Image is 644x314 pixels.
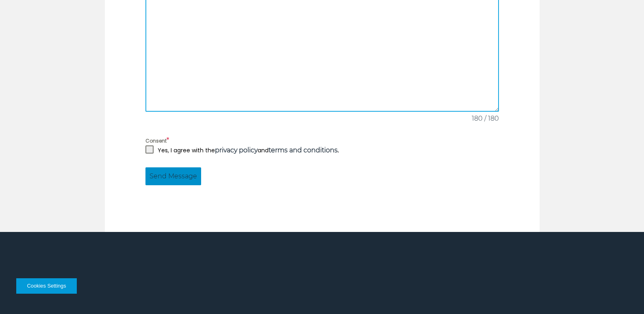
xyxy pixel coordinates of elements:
span: Send Message [150,171,197,181]
label: Consent [145,136,499,145]
iframe: Chat Widget [603,275,644,314]
button: Cookies Settings [16,278,77,294]
button: Send Message [145,167,201,185]
p: Yes, I agree with the and [158,145,339,155]
strong: . [269,146,339,154]
a: privacy policy [215,146,258,154]
span: 180 / 180 [472,114,499,123]
a: terms and conditions [269,146,338,154]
